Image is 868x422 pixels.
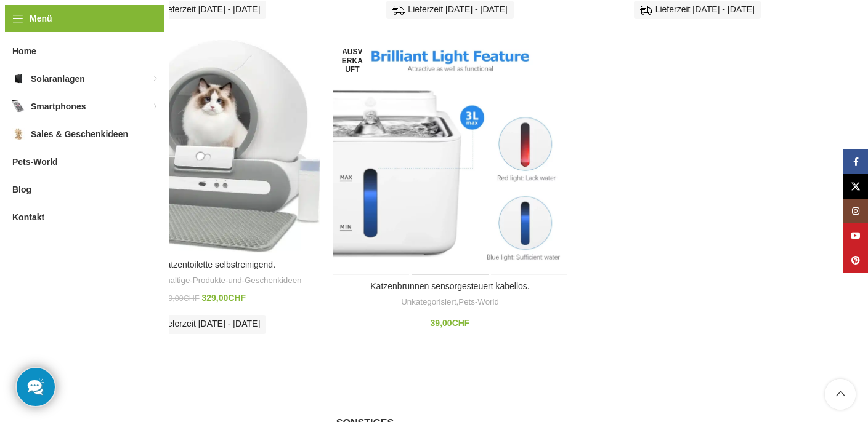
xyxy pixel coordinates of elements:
[12,100,25,113] img: Smartphones
[12,128,25,140] img: Sales & Geschenkideen
[12,206,44,228] span: Kontakt
[843,149,868,174] a: Facebook Social Link
[337,44,368,77] span: Ausverkauft
[401,297,456,308] a: Unkategorisiert
[431,318,470,328] bdi: 39,00
[333,40,567,274] a: Katzenbrunnen sensorgesteuert kabellos.
[825,379,856,410] a: Scroll to top button
[92,275,314,287] div: ,
[86,40,320,253] a: Smarte Katzentoilette selbstreinigend.
[634,1,761,19] div: Lieferzeit [DATE] - [DATE]
[843,248,868,273] a: Pinterest Social Link
[458,297,499,308] a: Pets-World
[31,123,128,145] span: Sales & Geschenkideen
[843,199,868,223] a: Instagram Social Link
[130,260,275,269] a: Smarte Katzentoilette selbstreinigend.
[12,40,36,62] span: Home
[184,294,200,303] span: CHF
[139,315,266,333] div: Lieferzeit [DATE] - [DATE]
[139,1,266,19] div: Lieferzeit [DATE] - [DATE]
[12,178,31,201] span: Blog
[12,151,58,173] span: Pets-World
[843,223,868,248] a: YouTube Social Link
[370,281,529,291] a: Katzenbrunnen sensorgesteuert kabellos.
[30,12,52,25] span: Menü
[386,1,513,19] div: Lieferzeit [DATE] - [DATE]
[228,293,246,303] span: CHF
[452,318,470,328] span: CHF
[12,73,25,85] img: Solaranlagen
[31,95,86,117] span: Smartphones
[843,174,868,199] a: X Social Link
[147,275,301,287] a: Nachhaltige-Produkte-und-Geschenkideen
[31,68,85,90] span: Solaranlagen
[339,297,561,308] div: ,
[160,294,199,303] bdi: 429,00
[202,293,246,303] bdi: 329,00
